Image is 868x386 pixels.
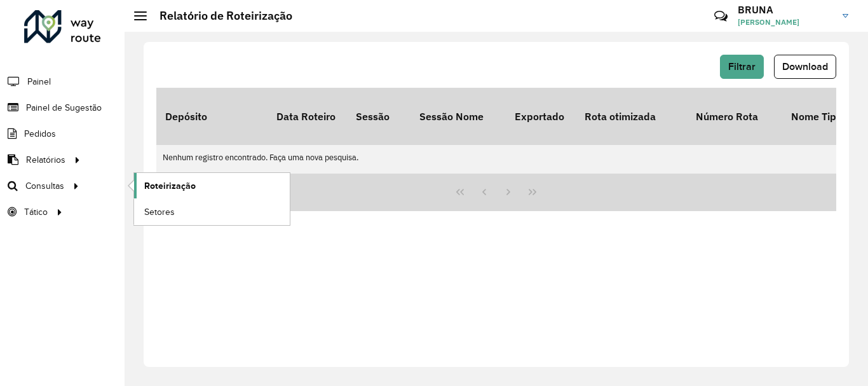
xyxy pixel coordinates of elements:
[156,88,268,145] th: Depósito
[720,55,764,79] button: Filtrar
[506,88,576,145] th: Exportado
[738,17,833,28] span: [PERSON_NAME]
[687,88,782,145] th: Número Rota
[27,75,51,88] span: Painel
[26,153,65,167] span: Relatórios
[410,88,506,145] th: Sessão Nome
[576,88,687,145] th: Rota otimizada
[147,9,292,23] h2: Relatório de Roteirização
[707,3,735,30] a: Contato Rápido
[738,4,833,16] h3: BRUNA
[134,173,290,198] a: Roteirização
[144,205,175,219] span: Setores
[25,179,64,193] span: Consultas
[24,205,48,219] span: Tático
[134,199,290,224] a: Setores
[347,88,410,145] th: Sessão
[782,61,828,72] span: Download
[24,127,56,141] span: Pedidos
[144,179,196,193] span: Roteirização
[26,101,102,114] span: Painel de Sugestão
[268,88,347,145] th: Data Roteiro
[774,55,836,79] button: Download
[728,61,756,72] span: Filtrar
